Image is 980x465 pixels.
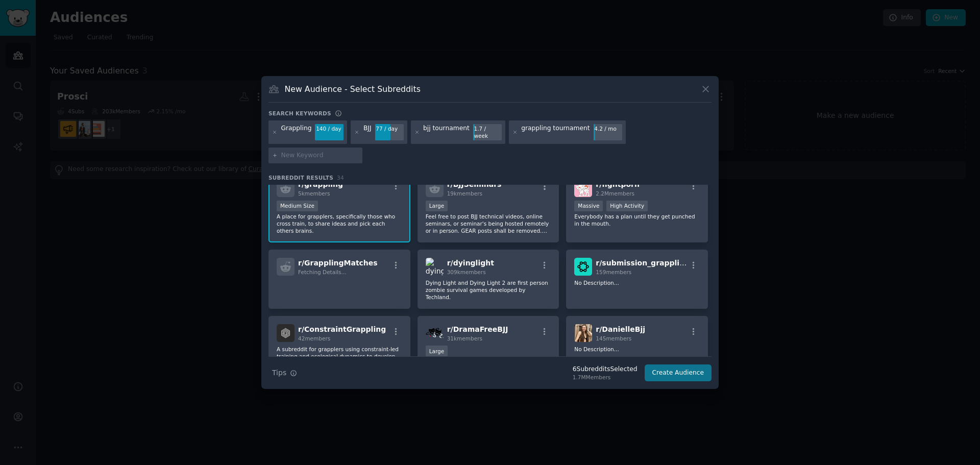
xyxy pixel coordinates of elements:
div: 1.7M Members [573,374,638,381]
span: r/ DanielleBjj [596,325,645,333]
h3: Search keywords [268,110,331,117]
p: Feel free to post BJJ technical videos, online seminars, or seminar's being hosted remotely or in... [426,213,551,234]
div: bjj tournament [423,124,470,140]
img: DanielleBjj [574,324,592,342]
p: No Description... [574,346,700,353]
p: Dying Light and Dying Light 2 are first person zombie survival games developed by Techland. [426,279,551,301]
span: r/ submission_grappling [596,259,690,267]
span: r/ fightporn [596,180,640,188]
img: dyinglight [426,258,444,276]
span: 31k members [447,335,482,341]
p: A place for grapplers, specifically those who cross train, to share ideas and pick each others br... [277,213,402,234]
span: 5k members [298,190,330,197]
button: Tips [268,364,301,382]
h3: New Audience - Select Subreddits [285,84,421,94]
span: r/ GrapplingMatches [298,259,378,267]
div: BJJ [363,124,372,140]
button: Create Audience [645,364,712,382]
span: Subreddit Results [268,174,333,181]
span: 34 [337,175,344,181]
img: ConstraintGrappling [277,324,295,342]
p: A subreddit for grapplers using constraint-led training and ecological dynamics to develop effici... [277,346,402,367]
div: Grappling [281,124,312,140]
p: Everybody has a plan until they get punched in the mouth. [574,213,700,227]
img: submission_grappling [574,258,592,276]
span: r/ dyinglight [447,259,494,267]
div: 1.7 / week [473,124,502,140]
input: New Keyword [281,151,359,160]
div: Large [426,201,448,211]
span: r/ grappling [298,180,343,188]
div: Massive [574,201,603,211]
div: 6 Subreddit s Selected [573,365,638,374]
span: r/ ConstraintGrappling [298,325,386,333]
img: fightporn [574,179,592,197]
img: DramaFreeBJJ [426,324,444,342]
span: Tips [272,368,286,378]
span: 2.2M members [596,190,634,197]
span: 159 members [596,269,631,275]
span: 42 members [298,335,330,341]
div: 77 / day [375,124,404,133]
p: No Description... [574,279,700,286]
div: Large [426,346,448,356]
span: r/ DramaFreeBJJ [447,325,508,333]
span: r/ BJJSeminars [447,180,502,188]
span: 309k members [447,269,486,275]
div: 4.2 / mo [594,124,622,133]
span: Fetching Details... [298,269,346,275]
span: 145 members [596,335,631,341]
div: High Activity [606,201,648,211]
div: 140 / day [315,124,344,133]
div: Medium Size [277,201,318,211]
span: 19k members [447,190,482,197]
div: grappling tournament [521,124,590,140]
